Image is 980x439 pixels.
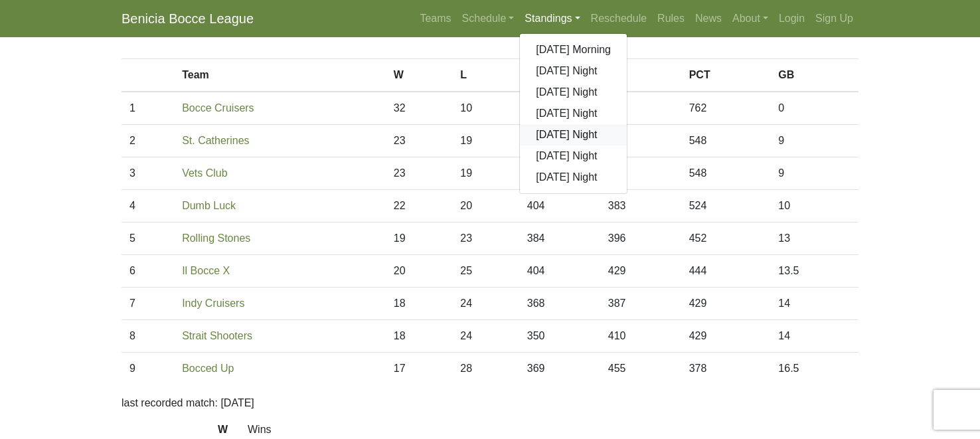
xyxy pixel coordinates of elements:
[122,92,174,125] td: 1
[182,298,244,309] a: Indy Cruisers
[452,222,519,255] td: 23
[452,92,519,125] td: 10
[452,125,519,157] td: 19
[770,353,858,385] td: 16.5
[770,320,858,353] td: 14
[386,222,453,255] td: 19
[238,422,868,438] dd: Wins
[182,265,230,276] a: Il Bocce X
[457,5,520,32] a: Schedule
[727,5,774,32] a: About
[386,320,453,353] td: 18
[519,288,600,320] td: 368
[681,92,771,125] td: 762
[770,59,858,92] th: GB
[520,60,627,82] a: [DATE] Night
[519,255,600,288] td: 404
[652,5,690,32] a: Rules
[770,222,858,255] td: 13
[690,5,727,32] a: News
[600,255,681,288] td: 429
[681,255,771,288] td: 444
[681,125,771,157] td: 548
[520,39,627,60] a: [DATE] Morning
[681,353,771,385] td: 378
[452,157,519,190] td: 19
[452,288,519,320] td: 24
[122,190,174,222] td: 4
[681,157,771,190] td: 548
[182,102,254,114] a: Bocce Cruisers
[122,288,174,320] td: 7
[122,125,174,157] td: 2
[519,320,600,353] td: 350
[520,145,627,167] a: [DATE] Night
[770,92,858,125] td: 0
[386,255,453,288] td: 20
[600,125,681,157] td: 359
[182,167,227,179] a: Vets Club
[600,353,681,385] td: 455
[122,5,254,32] a: Benicia Bocce League
[520,167,627,188] a: [DATE] Night
[174,59,386,92] th: Team
[519,222,600,255] td: 384
[182,232,250,244] a: Rolling Stones
[386,125,453,157] td: 23
[519,353,600,385] td: 369
[600,190,681,222] td: 383
[770,288,858,320] td: 14
[520,103,627,124] a: [DATE] Night
[520,82,627,103] a: [DATE] Night
[122,395,858,411] p: last recorded match: [DATE]
[122,320,174,353] td: 8
[122,157,174,190] td: 3
[182,135,249,146] a: St. Catherines
[519,5,585,32] a: Standings
[414,5,456,32] a: Teams
[600,320,681,353] td: 410
[519,190,600,222] td: 404
[386,157,453,190] td: 23
[452,255,519,288] td: 25
[386,353,453,385] td: 17
[600,288,681,320] td: 387
[386,59,453,92] th: W
[681,320,771,353] td: 429
[519,33,627,194] div: Standings
[386,288,453,320] td: 18
[182,200,236,211] a: Dumb Luck
[520,124,627,145] a: [DATE] Night
[770,190,858,222] td: 10
[586,5,653,32] a: Reschedule
[681,59,771,92] th: PCT
[182,363,234,374] a: Bocced Up
[774,5,810,32] a: Login
[681,190,771,222] td: 524
[770,157,858,190] td: 9
[810,5,858,32] a: Sign Up
[386,190,453,222] td: 22
[452,190,519,222] td: 20
[600,222,681,255] td: 396
[386,92,453,125] td: 32
[770,125,858,157] td: 9
[600,157,681,190] td: 370
[770,255,858,288] td: 13.5
[122,255,174,288] td: 6
[681,222,771,255] td: 452
[681,288,771,320] td: 429
[452,353,519,385] td: 28
[182,330,252,341] a: Strait Shooters
[600,59,681,92] th: PA
[600,92,681,125] td: 309
[452,320,519,353] td: 24
[452,59,519,92] th: L
[122,353,174,385] td: 9
[122,222,174,255] td: 5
